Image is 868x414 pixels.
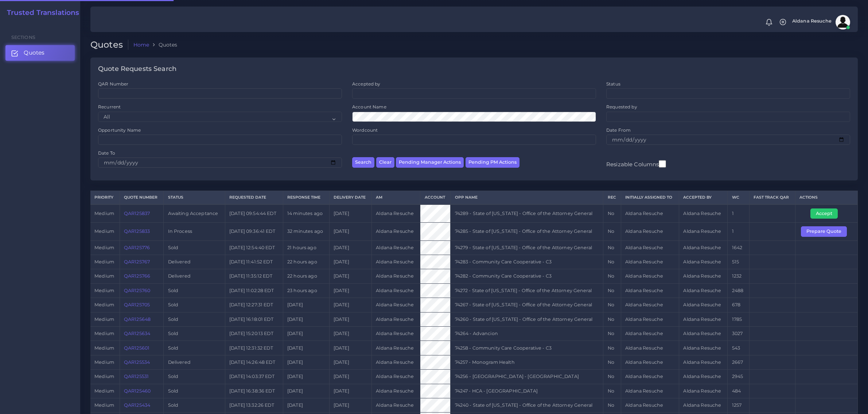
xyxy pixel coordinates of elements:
th: Status [164,191,225,204]
td: 74257 - Monogram Health [451,355,603,369]
td: 74283 - Community Care Cooperative - C3 [451,255,603,269]
td: Aldana Resuche [372,327,420,341]
td: Sold [164,370,225,384]
td: [DATE] [283,384,329,398]
a: QAR125601 [124,345,149,351]
a: QAR125766 [124,273,150,279]
th: AM [372,191,420,204]
label: Requested by [606,104,637,110]
td: 2488 [728,283,750,298]
td: Aldana Resuche [621,341,679,355]
td: Aldana Resuche [621,398,679,413]
td: Aldana Resuche [621,283,679,298]
td: Aldana Resuche [679,298,728,312]
td: 678 [728,298,750,312]
td: Aldana Resuche [621,355,679,369]
span: Aldana Resuche [792,19,832,24]
span: medium [94,211,114,216]
th: Delivery Date [329,191,371,204]
td: [DATE] 11:35:12 EDT [225,269,283,283]
td: [DATE] [329,327,371,341]
label: Status [606,81,620,87]
td: 32 minutes ago [283,223,329,240]
span: medium [94,331,114,336]
td: Aldana Resuche [372,283,420,298]
td: Sold [164,312,225,326]
td: Delivered [164,269,225,283]
td: [DATE] [329,370,371,384]
td: [DATE] [283,341,329,355]
td: 484 [728,384,750,398]
td: [DATE] 14:03:37 EDT [225,370,283,384]
span: medium [94,273,114,279]
td: No [603,312,621,326]
td: No [603,355,621,369]
a: QAR125833 [124,228,150,234]
td: [DATE] [329,341,371,355]
th: Opp Name [451,191,603,204]
td: Aldana Resuche [679,384,728,398]
button: Clear [376,157,394,168]
td: [DATE] [329,255,371,269]
td: [DATE] [329,283,371,298]
button: Prepare Quote [801,226,847,236]
td: No [603,204,621,223]
td: 74267 - State of [US_STATE] - Office of the Attorney General [451,298,603,312]
td: [DATE] 11:41:52 EDT [225,255,283,269]
th: Account [420,191,451,204]
td: 74260 - State of [US_STATE] - Office of the Attorney General [451,312,603,326]
a: Prepare Quote [801,228,852,234]
td: Aldana Resuche [679,355,728,369]
td: Aldana Resuche [621,204,679,223]
td: Aldana Resuche [372,341,420,355]
td: [DATE] [329,204,371,223]
td: Aldana Resuche [372,204,420,223]
td: [DATE] [283,355,329,369]
td: [DATE] [283,312,329,326]
td: No [603,223,621,240]
td: 1232 [728,269,750,283]
td: [DATE] [329,223,371,240]
td: Awaiting Acceptance [164,204,225,223]
td: 2945 [728,370,750,384]
td: Aldana Resuche [679,223,728,240]
td: [DATE] 13:32:26 EDT [225,398,283,413]
td: No [603,298,621,312]
td: No [603,370,621,384]
td: Aldana Resuche [372,240,420,255]
td: 74272 - State of [US_STATE] - Office of the Attorney General [451,283,603,298]
td: 22 hours ago [283,255,329,269]
th: Response Time [283,191,329,204]
td: Aldana Resuche [621,298,679,312]
td: 74264 - Advancion [451,327,603,341]
td: Aldana Resuche [679,204,728,223]
td: Aldana Resuche [372,384,420,398]
td: 23 hours ago [283,283,329,298]
td: 2667 [728,355,750,369]
td: Aldana Resuche [621,223,679,240]
td: 74240 - State of [US_STATE] - Office of the Attorney General [451,398,603,413]
label: QAR Number [98,81,128,87]
input: Resizable Columns [659,159,666,168]
td: 74258 - Community Care Cooperative - C3 [451,341,603,355]
td: Aldana Resuche [621,327,679,341]
td: Aldana Resuche [621,312,679,326]
span: medium [94,302,114,307]
span: medium [94,402,114,408]
span: medium [94,345,114,351]
td: Aldana Resuche [679,240,728,255]
a: QAR125460 [124,388,151,394]
td: Aldana Resuche [679,327,728,341]
a: QAR125760 [124,288,150,293]
td: 74247 - HCA - [GEOGRAPHIC_DATA] [451,384,603,398]
label: Account Name [352,104,386,110]
th: Accepted by [679,191,728,204]
td: [DATE] [329,269,371,283]
td: Aldana Resuche [372,298,420,312]
th: Requested Date [225,191,283,204]
td: 543 [728,341,750,355]
td: No [603,269,621,283]
td: 14 minutes ago [283,204,329,223]
td: 1 [728,223,750,240]
td: Aldana Resuche [679,370,728,384]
